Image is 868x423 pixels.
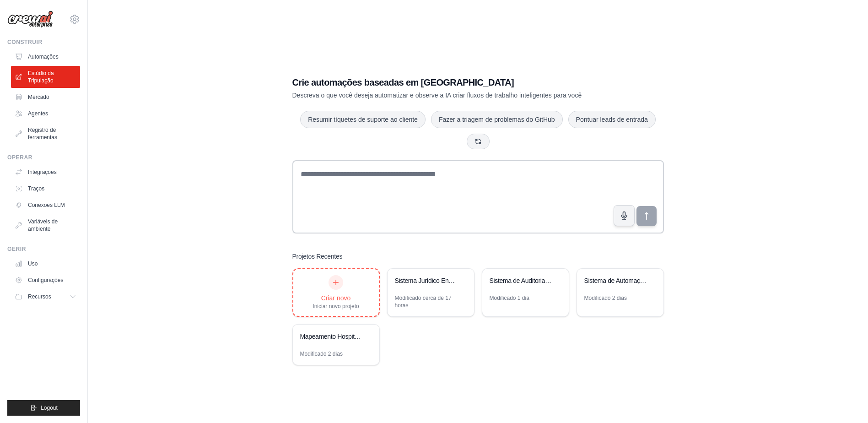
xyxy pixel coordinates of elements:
[11,90,80,104] a: Mercado
[28,201,65,209] font: Conexões LLM
[28,93,49,101] font: Mercado
[7,38,80,46] div: Construir
[584,294,627,302] div: Modificado 2 dias
[614,205,635,226] button: Click to speak your automation idea
[11,106,80,121] a: Agentes
[28,168,57,176] font: Integrações
[28,126,76,141] font: Registro de ferramentas
[11,214,80,236] a: Variáveis de ambiente
[568,111,656,128] button: Pontuar leads de entrada
[313,293,359,303] div: Criar novo
[292,91,600,100] p: Descreva o que você deseja automatizar e observe a IA criar fluxos de trabalho inteligentes para ...
[584,276,647,285] div: Sistema de Automação Completo FLOWS + CREWS Hospitalar
[490,294,529,302] div: Modificado 1 dia
[28,70,76,84] font: Estúdio da Tripulação
[395,294,467,309] div: Modificado cerca de 17 horas
[41,404,58,412] span: Logout
[28,260,38,267] font: Uso
[7,245,80,253] div: Gerir
[11,181,80,196] a: Traços
[300,111,426,128] button: Resumir tíquetes de suporte ao cliente
[395,276,458,285] div: Sistema Jurídico Enxuto - Advocacia + Assessoria
[28,218,76,233] font: Variáveis de ambiente
[11,66,80,88] a: Estúdio da Tripulação
[292,76,600,89] h1: Crie automações baseadas em [GEOGRAPHIC_DATA]
[7,11,53,28] img: Logotipo
[490,276,552,285] div: Sistema de Auditoria Crítica Hospitalar - Excelência Operacional
[28,277,63,284] font: Configurações
[467,134,490,149] button: Get new suggestions
[11,273,80,287] a: Configurações
[313,303,359,310] div: Iniciar novo projeto
[11,49,80,64] a: Automações
[7,400,80,416] button: Logout
[431,111,563,128] button: Fazer a triagem de problemas do GitHub
[28,185,44,192] font: Traços
[7,154,80,161] div: Operar
[11,256,80,271] a: Uso
[11,198,80,212] a: Conexões LLM
[11,123,80,145] a: Registro de ferramentas
[292,252,343,261] h3: Projetos Recentes
[11,289,80,304] button: Recursos
[28,53,59,60] font: Automações
[28,293,51,300] span: Recursos
[28,110,48,117] font: Agentes
[300,350,343,358] div: Modificado 2 dias
[300,332,363,341] div: Mapeamento Hospitalar - Análise Inteligente de Instituições de Saúde
[11,165,80,179] a: Integrações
